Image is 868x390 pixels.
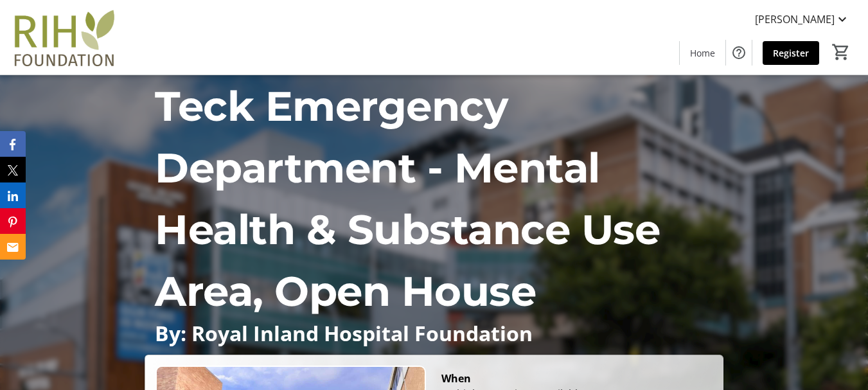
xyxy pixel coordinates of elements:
[690,46,715,60] span: Home
[8,5,122,69] img: Royal Inland Hospital Foundation 's Logo
[155,322,713,344] p: By: Royal Inland Hospital Foundation
[773,46,809,60] span: Register
[441,371,471,386] div: When
[763,41,819,65] a: Register
[155,75,713,322] p: Teck Emergency Department - Mental Health & Substance Use Area, Open House
[680,41,725,65] a: Home
[829,40,853,64] button: Cart
[726,40,752,66] button: Help
[755,12,835,27] span: [PERSON_NAME]
[745,9,860,30] button: [PERSON_NAME]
